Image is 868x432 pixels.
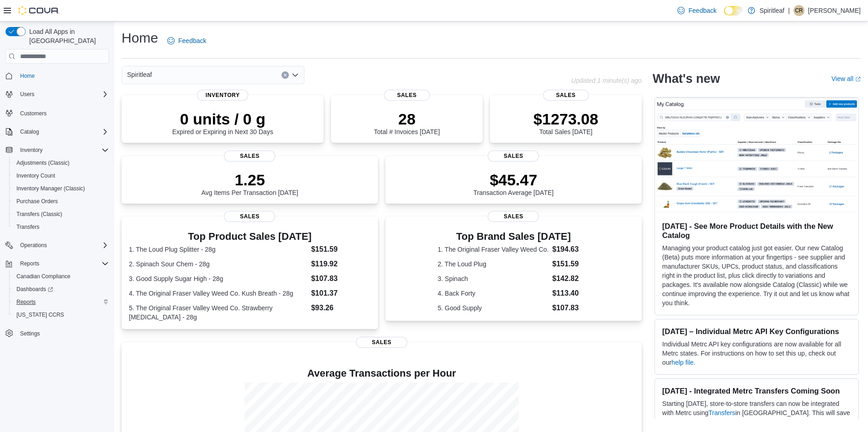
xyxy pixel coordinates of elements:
[129,289,308,298] dt: 4. The Original Fraser Valley Weed Co. Kush Breath - 28g
[760,5,784,16] p: Spiritleaf
[129,245,308,254] dt: 1. The Loud Plug Splitter - 28g
[20,91,34,98] span: Users
[172,110,273,135] div: Expired or Expiring in Next 30 Days
[855,76,861,82] svg: External link
[662,221,851,240] h3: [DATE] - See More Product Details with the New Catalog
[13,157,73,168] a: Adjustments (Classic)
[552,259,589,270] dd: $151.59
[16,240,109,251] span: Operations
[2,144,112,157] button: Inventory
[5,65,109,364] nav: Complex example
[793,5,804,16] div: Cory R
[16,258,43,269] button: Reports
[2,125,112,138] button: Catalog
[16,108,50,119] a: Customers
[16,273,70,280] span: Canadian Compliance
[224,211,275,222] span: Sales
[9,157,112,169] button: Adjustments (Classic)
[533,110,598,135] div: Total Sales [DATE]
[2,327,112,340] button: Settings
[16,145,109,156] span: Inventory
[13,309,109,320] span: Washington CCRS
[808,5,861,16] p: [PERSON_NAME]
[13,271,109,282] span: Canadian Compliance
[9,195,112,208] button: Purchase Orders
[662,340,851,367] p: Individual Metrc API key configurations are now available for all Metrc states. For instructions ...
[13,183,89,194] a: Inventory Manager (Classic)
[16,70,109,81] span: Home
[202,171,298,189] p: 1.25
[438,231,590,242] h3: Top Brand Sales [DATE]
[662,386,851,395] h3: [DATE] - Integrated Metrc Transfers Coming Soon
[20,260,39,267] span: Reports
[9,270,112,283] button: Canadian Compliance
[13,221,43,232] a: Transfers
[282,71,289,79] button: Clear input
[708,409,735,416] a: Transfers
[16,211,62,218] span: Transfers (Classic)
[16,240,51,251] button: Operations
[129,259,308,269] dt: 2. Spinach Sour Chem - 28g
[20,128,39,135] span: Catalog
[662,243,851,308] p: Managing your product catalog just got easier. Our new Catalog (Beta) puts more information at yo...
[16,311,64,319] span: [US_STATE] CCRS
[16,159,69,167] span: Adjustments (Classic)
[474,171,554,189] p: $45.47
[356,337,407,348] span: Sales
[16,258,109,269] span: Reports
[16,145,46,156] button: Inventory
[20,242,47,249] span: Operations
[13,170,59,181] a: Inventory Count
[9,308,112,321] button: [US_STATE] CCRS
[13,297,39,308] a: Reports
[13,284,57,295] a: Dashboards
[474,171,554,196] div: Transaction Average [DATE]
[16,107,109,119] span: Customers
[688,6,716,15] span: Feedback
[16,298,36,306] span: Reports
[311,302,371,313] dd: $93.26
[16,70,38,81] a: Home
[16,89,38,100] button: Users
[2,239,112,252] button: Operations
[13,157,109,168] span: Adjustments (Classic)
[9,221,112,233] button: Transfers
[9,182,112,195] button: Inventory Manager (Classic)
[16,172,55,179] span: Inventory Count
[384,90,430,101] span: Sales
[2,106,112,119] button: Customers
[311,288,371,299] dd: $101.37
[16,89,109,100] span: Users
[13,209,66,220] a: Transfers (Classic)
[9,169,112,182] button: Inventory Count
[724,6,743,16] input: Dark Mode
[552,244,589,255] dd: $194.63
[552,273,589,284] dd: $142.82
[311,259,371,270] dd: $119.92
[122,29,158,47] h1: Home
[488,151,539,162] span: Sales
[26,27,109,45] span: Load All Apps in [GEOGRAPHIC_DATA]
[438,289,549,298] dt: 4. Back Forty
[438,274,549,283] dt: 3. Spinach
[129,274,308,283] dt: 3. Good Supply Sugar High - 28g
[292,71,299,79] button: Open list of options
[13,170,109,181] span: Inventory Count
[129,303,308,322] dt: 5. The Original Fraser Valley Weed Co. Strawberry [MEDICAL_DATA] - 28g
[13,196,62,207] a: Purchase Orders
[13,221,109,232] span: Transfers
[662,327,851,336] h3: [DATE] – Individual Metrc API Key Configurations
[16,286,53,293] span: Dashboards
[13,183,109,194] span: Inventory Manager (Classic)
[16,328,109,339] span: Settings
[2,69,112,82] button: Home
[438,259,549,269] dt: 2. The Loud Plug
[129,231,371,242] h3: Top Product Sales [DATE]
[2,257,112,270] button: Reports
[13,297,109,308] span: Reports
[671,359,693,366] a: help file
[197,90,248,101] span: Inventory
[16,328,43,339] a: Settings
[571,77,642,84] p: Updated 1 minute(s) ago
